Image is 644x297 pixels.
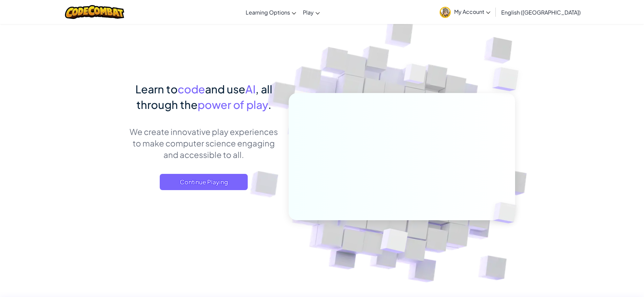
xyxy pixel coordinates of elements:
span: AI [245,82,256,96]
span: My Account [454,8,490,15]
a: Continue Playing [160,174,248,190]
img: Overlap cubes [482,188,532,237]
span: code [178,82,205,96]
img: avatar [440,7,451,18]
a: English ([GEOGRAPHIC_DATA]) [498,3,584,21]
span: power of play [198,98,268,111]
span: Learn to [135,82,178,96]
span: Learning Options [246,9,290,16]
span: and use [205,82,245,96]
a: Play [299,3,323,21]
img: CodeCombat logo [65,5,124,19]
span: Play [303,9,314,16]
img: Overlap cubes [391,50,440,101]
a: Learning Options [242,3,299,21]
p: We create innovative play experiences to make computer science engaging and accessible to all. [129,126,279,160]
img: Overlap cubes [363,214,424,270]
a: My Account [436,1,494,23]
span: English ([GEOGRAPHIC_DATA]) [501,9,581,16]
span: . [268,98,271,111]
img: Overlap cubes [479,51,537,108]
